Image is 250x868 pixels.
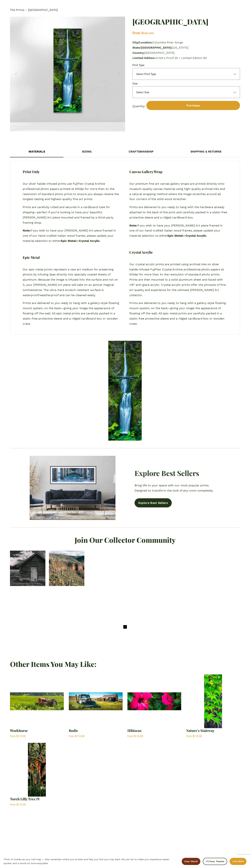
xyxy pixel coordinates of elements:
img: Bodie [69,674,123,728]
a: Explore Best Sellers [135,498,172,507]
span: State/[GEOGRAPHIC_DATA]: [132,46,172,49]
div: Hibiscus [127,728,143,733]
div: Shipping & Returns [172,146,240,157]
label: Quantity: [132,104,145,109]
a: Torch Lilly Tree IV [10,743,64,806]
p: Our silver halide-infused prints use FujiFlex Crystal Archive professional photo papers printed a... [23,181,121,202]
span: Artist's Proof 20 / Limited Edition 80 [155,56,207,60]
p: Think of cookies as your trail map — they remember where you’ve been and help you find your way b... [4,857,178,866]
span: Country: [132,51,145,54]
button: I'll Pass, Thanks! [203,858,227,865]
span: Limited Edition: [132,56,155,60]
span: Gear Check! [184,860,198,863]
strong: Note: [23,229,30,232]
span: Columbia River Gorge [153,41,183,44]
a: Workhorse [10,674,64,738]
span: [US_STATE] [172,46,189,49]
h4: Canvas Gallery Wrap [129,169,162,174]
strong: Epic Metal [167,234,182,237]
div: from $110.00 [127,734,143,738]
a: Nature's Stairway [186,674,240,738]
h2: Join Our Collector Community [10,535,240,545]
a: The Prints [10,8,24,13]
div: from $110.00 [186,734,214,738]
img: Workhorse [10,674,64,728]
p: Our epic metal prints represent a new art medium for preserving photos by infusing dyes directly ... [23,267,121,298]
strong: Crystal Acrylic [79,239,100,243]
strong: Note: [129,224,137,227]
p: If you wish to have your [PERSON_NAME] Art piece framed in one of our hand-crafted Italian wood f... [23,228,121,243]
span: Purchase [186,104,200,107]
img: Saguaro Summer by Rennacker Art Artist's Proof 20 / Limited Edition 80 Tonto National Forest, Ari... [49,551,84,586]
p: Bring life to your space with our most popular prints. Designed to transform the look of any room... [135,483,220,493]
div: Sizing [63,146,110,157]
p: Our crystal acrylic prints are printed using archival inks on silver halide-infused FujiFlex Crys... [129,262,227,298]
div: from $110.00 [132,30,240,35]
div: Print Type: [132,63,240,67]
button: Next [112,70,121,79]
span: City/Location: [132,41,153,44]
img: Hibiscus [127,674,181,728]
button: Purchase [146,101,240,110]
button: Gear Check! [182,858,200,865]
button: Let's Ride! [230,858,246,865]
h4: Crystal Acrylic [129,250,153,255]
strong: Crystal Acrylic [185,234,206,237]
strong: Epic Metal [61,239,76,243]
p: If you wish to have your [PERSON_NAME] Art piece framed in one of our hand-crafted Italian wood f... [129,223,227,238]
p: Prints are delivered to you ready to hang with a gallery-style floating mount system, on the back... [129,301,227,326]
span: I'll Pass, Thanks! [206,860,224,863]
div: Bodie [69,728,85,733]
div: Nature's Stairway [186,728,214,733]
h4: Epic Metal [23,255,40,260]
div: Size: [132,82,240,85]
p: Prints are delivered to you ready to hang with a gallery-style floating mount system, on the back... [23,301,121,326]
img: Tall cascading waterfall with a bridge spanning the middle. [10,17,125,132]
img: Mormon Row by Rennacker Art Artist's Proof 20 / Limited Edition 80 Grand Teton National Park, Wyo... [10,551,45,586]
span: › [26,8,27,13]
div: from $110.00 [10,803,40,806]
div: from $110.00 [69,734,85,738]
a: Hibiscus [127,674,181,738]
p: Our premium fine art canvas gallery wraps are printed directly onto museum-quality canvas materia... [129,181,227,202]
img: Nature's Stairway [186,674,240,728]
div: Workhorse [10,728,28,733]
h1: [GEOGRAPHIC_DATA] [132,17,240,26]
a: [GEOGRAPHIC_DATA] [28,8,58,13]
div: Gallery [10,17,125,132]
div: Craftsmanship [110,146,172,157]
span: [GEOGRAPHIC_DATA] [145,51,175,54]
div: Torch Lilly Tree IV [10,797,40,801]
a: Bodie [69,674,123,738]
div: Materials [10,146,63,157]
span: Let's Ride! [232,860,244,863]
img: Torch Lilly Tree IV [10,743,64,797]
strong: Explore Best Sellers [135,468,199,478]
button: Previous [14,70,23,79]
p: Prints are carefully rolled and secured in a cardboard tube for shipping—perfect if you’re lookin... [23,205,121,225]
h4: Print Only [23,169,40,174]
div: from $110.00 [10,734,28,738]
h2: Other Items You May Like: [10,659,240,669]
p: Prints are delivered to you ready to hang with the hardware already attached to the back of the p... [129,205,227,220]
